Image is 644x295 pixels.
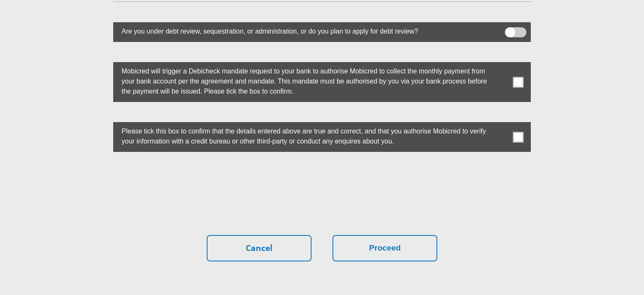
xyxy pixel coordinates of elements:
label: Are you under debt review, sequestration, or administration, or do you plan to apply for debt rev... [113,22,489,39]
button: Proceed [332,235,437,261]
iframe: reCAPTCHA [258,172,386,205]
a: Cancel [207,235,312,261]
label: Mobicred will trigger a Debicheck mandate request to your bank to authorise Mobicred to collect t... [113,62,489,99]
label: Please tick this box to confirm that the details entered above are true and correct, and that you... [113,122,489,149]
